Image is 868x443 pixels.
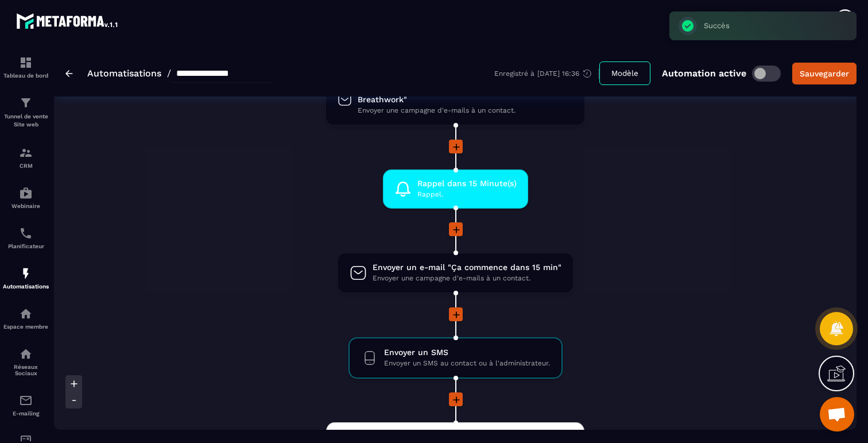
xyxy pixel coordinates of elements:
[19,186,33,200] img: automations
[417,189,517,200] span: Rappel.
[3,410,49,417] p: E-mailing
[3,113,49,129] p: Tunnel de vente Site web
[19,56,33,70] img: formation
[537,70,579,78] p: [DATE] 16:36
[373,273,561,284] span: Envoyer une campagne d'e-mails à un contact.
[792,63,857,84] button: Sauvegarder
[3,385,49,425] a: emailemailE-mailing
[19,394,33,407] img: email
[3,243,49,249] p: Planificateur
[3,218,49,258] a: schedulerschedulerPlanificateur
[19,146,33,160] img: formation
[599,61,650,85] button: Modèle
[3,163,49,169] p: CRM
[19,307,33,321] img: automations
[19,267,33,280] img: automations
[417,178,517,189] span: Rappel dans 15 Minute(s)
[3,323,49,330] p: Espace membre
[662,68,746,79] p: Automation active
[3,72,49,79] p: Tableau de bord
[3,87,49,137] a: formationformationTunnel de vente Site web
[358,105,573,116] span: Envoyer une campagne d'e-mails à un contact.
[19,226,33,240] img: scheduler
[19,347,33,361] img: social-network
[19,96,33,110] img: formation
[3,364,49,376] p: Réseaux Sociaux
[167,68,171,79] span: /
[384,358,550,369] span: Envoyer un SMS au contact ou à l'administrateur.
[3,283,49,290] p: Automatisations
[3,258,49,298] a: automationsautomationsAutomatisations
[87,68,161,79] a: Automatisations
[373,262,561,273] span: Envoyer un e-mail "Ça commence dans 15 min"
[3,298,49,338] a: automationsautomationsEspace membre
[3,178,49,218] a: automationsautomationsWebinaire
[3,137,49,178] a: formationformationCRM
[16,10,119,31] img: logo
[494,68,599,79] div: Enregistré à
[384,347,550,358] span: Envoyer un SMS
[800,68,849,79] div: Sauvegarder
[3,47,49,87] a: formationformationTableau de bord
[3,203,49,209] p: Webinaire
[65,70,73,77] img: arrow
[3,338,49,385] a: social-networksocial-networkRéseaux Sociaux
[820,397,854,432] div: Ouvrir le chat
